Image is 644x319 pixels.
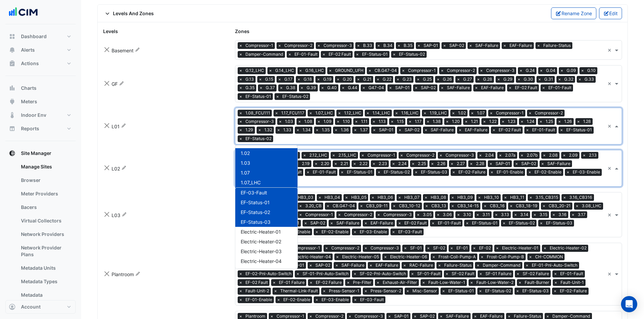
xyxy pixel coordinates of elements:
ng-dropdown-panel: Options list [235,145,298,227]
span: G.31 [543,76,555,83]
span: Clear [607,47,613,54]
button: Alerts [5,43,76,57]
span: L01 [112,124,120,129]
span: 2.15_LHC [337,152,358,159]
span: 1.34 [301,127,312,133]
span: × [407,118,413,125]
span: 1.03 [283,118,295,125]
span: G.37 [264,84,277,91]
span: G.35 [244,84,256,91]
span: × [277,42,283,49]
button: Close [103,122,110,129]
button: Rename Zone [551,7,596,19]
span: EF-01-Fault [293,51,319,58]
div: Open Intercom Messenger [621,296,637,312]
span: × [442,42,448,49]
span: × [496,76,502,83]
span: × [238,51,244,58]
button: Dashboard [5,30,76,43]
span: G.26 [441,76,454,83]
span: Compressor-3 [322,42,354,49]
span: × [507,84,513,91]
span: × [238,42,244,49]
a: Network Provider Plans [16,241,76,261]
span: Clear [607,270,613,277]
span: Compressor-1 [244,42,275,49]
span: × [365,110,371,116]
span: × [238,110,244,116]
span: 1.20 [450,118,461,125]
span: 1.35 [320,127,331,133]
span: × [321,51,327,58]
span: × [391,51,397,58]
span: Compressor-2 [445,67,477,74]
span: GROUND_UFH [333,67,365,74]
span: × [375,76,381,83]
span: Clear [607,165,613,172]
span: 1.22 [487,118,498,125]
span: EF-Status-02 [397,51,427,58]
span: G.23 [401,76,413,83]
span: 1.14_LHC [371,110,392,116]
span: Compressor-3 [444,152,476,159]
button: Charts [5,81,76,95]
span: Basement [112,48,134,53]
span: Compressor-3 [484,67,516,74]
span: 1.28 [581,118,593,125]
a: Meter Providers [16,187,76,201]
span: × [422,110,428,116]
span: Failure-Status [542,42,572,49]
span: × [353,118,359,125]
span: Charts [21,85,37,91]
a: Manage Sites [16,160,76,174]
span: 1.07_LHC [314,110,335,116]
button: Edit [599,7,622,19]
span: × [327,67,333,74]
span: Compressor-2 [283,42,314,49]
span: 1.09 [322,118,333,125]
span: × [535,42,542,49]
span: Compressor-1 [406,67,437,74]
span: × [399,152,405,159]
span: G.10 [586,67,597,74]
span: SAP-01 [377,127,395,133]
span: G.09 [565,67,578,74]
span: 1.37 [358,127,369,133]
span: × [273,110,280,116]
span: × [541,84,547,91]
div: Levels [99,28,231,35]
span: 1.33 [282,127,293,133]
span: Actions [21,60,39,67]
span: SAP-01 [393,84,411,91]
span: × [396,42,402,49]
span: × [238,84,244,91]
app-icon: Dashboard [9,33,16,40]
span: G.17 [283,76,294,83]
span: 1.11 [359,118,369,125]
div: Zones [231,28,626,35]
span: × [468,42,474,49]
span: EF-Status-01 [565,127,594,133]
span: 1.12_LHC [342,110,363,116]
fa-icon: Rename [121,123,126,129]
fa-icon: Rename [119,80,124,86]
span: × [575,118,581,125]
span: 1.36 [339,127,351,133]
span: B.33 [361,42,374,49]
span: × [296,118,303,125]
span: × [435,76,441,83]
span: 1.32 [263,127,274,133]
span: × [297,67,304,74]
span: Alerts [21,47,35,53]
span: × [455,76,461,83]
span: EF-Status-02 [244,135,273,142]
fa-icon: Rename [135,271,140,276]
button: Meters [5,95,76,108]
span: 1.23 [506,118,517,125]
span: × [556,118,563,125]
span: × [416,42,422,49]
span: EF-Status-03 [241,219,270,225]
span: B.34 [382,42,394,49]
span: SAP-02 [419,84,437,91]
span: × [319,84,326,91]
